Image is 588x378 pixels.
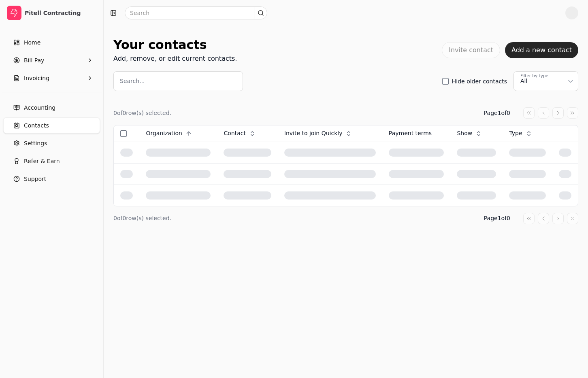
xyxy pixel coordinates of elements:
button: Add a new contact [505,42,578,58]
div: 0 of 0 row(s) selected. [113,109,171,117]
button: Invoicing [3,70,100,86]
div: Add, remove, or edit current contacts. [113,54,237,64]
div: Filter by type [520,73,548,79]
button: Support [3,171,100,187]
a: Accounting [3,100,100,116]
a: Settings [3,135,100,151]
button: Show [457,127,487,140]
button: Bill Pay [3,52,100,68]
span: Contacts [24,121,49,130]
button: Contact [224,127,260,140]
div: Page 1 of 0 [484,109,510,117]
button: Refer & Earn [3,153,100,169]
span: Invite to join Quickly [284,129,343,138]
div: Page 1 of 0 [484,214,510,223]
span: Bill Pay [24,56,44,65]
span: Invoicing [24,74,49,83]
span: Support [24,175,46,183]
span: Type [509,129,522,138]
a: Home [3,34,100,51]
span: Contact [224,129,245,138]
button: Organization [146,127,197,140]
a: Contacts [3,117,100,134]
div: Pitell Contracting [25,9,96,17]
span: Organization [146,129,182,138]
span: Show [457,129,472,138]
div: Your contacts [113,36,237,54]
button: Select all [120,130,127,137]
span: Refer & Earn [24,157,60,166]
label: Search... [120,77,145,85]
label: Hide older contacts [452,79,507,84]
input: Search [125,6,267,19]
div: Payment terms [389,129,444,138]
span: Accounting [24,104,55,112]
div: 0 of 0 row(s) selected. [113,214,171,223]
button: Invite to join Quickly [284,127,357,140]
button: Type [509,127,537,140]
span: Home [24,38,40,47]
span: Settings [24,139,47,148]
